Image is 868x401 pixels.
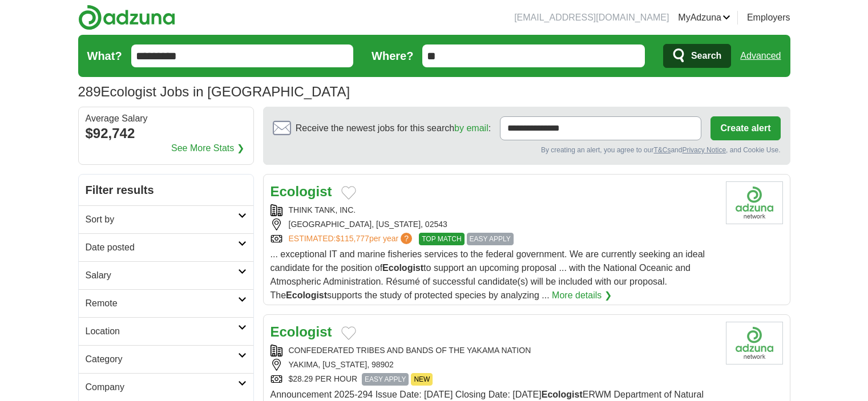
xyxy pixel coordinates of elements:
strong: Ecologist [286,290,327,300]
div: By creating an alert, you agree to our and , and Cookie Use. [273,145,781,155]
span: Search [691,44,721,67]
div: CONFEDERATED TRIBES AND BANDS OF THE YAKAMA NATION [271,345,717,357]
div: THINK TANK, INC. [271,204,717,216]
h2: Remote [86,297,238,310]
img: Company logo [726,181,783,224]
a: Advanced [740,44,781,67]
a: Location [79,317,253,345]
a: by email [454,123,488,133]
div: Average Salary [86,114,247,123]
a: Sort by [79,205,253,233]
strong: Ecologist [542,390,583,399]
h1: Ecologist Jobs in [GEOGRAPHIC_DATA] [78,84,350,99]
a: Salary [79,261,253,289]
a: Remote [79,289,253,317]
span: TOP MATCH [419,233,464,245]
span: EASY APPLY [467,233,514,245]
label: Where? [372,47,413,64]
a: Date posted [79,233,253,261]
h2: Category [86,353,238,366]
a: Ecologist [271,184,332,199]
span: $115,777 [336,234,369,243]
button: Search [663,44,731,68]
a: Employers [747,11,790,25]
h2: Salary [86,269,238,282]
div: [GEOGRAPHIC_DATA], [US_STATE], 02543 [271,218,717,230]
div: $28.29 PER HOUR [271,373,717,386]
div: $92,742 [86,123,247,144]
span: 289 [78,82,101,102]
span: ? [401,233,412,244]
h2: Location [86,325,238,338]
a: ESTIMATED:$115,777per year? [289,233,415,245]
a: Ecologist [271,324,332,339]
img: Adzuna logo [78,5,175,30]
span: EASY APPLY [362,373,409,386]
li: [EMAIL_ADDRESS][DOMAIN_NAME] [514,11,669,25]
h2: Date posted [86,241,238,254]
button: Add to favorite jobs [341,326,356,340]
label: What? [87,47,122,64]
h2: Company [86,380,238,394]
div: YAKIMA, [US_STATE], 98902 [271,359,717,371]
a: T&Cs [653,146,671,154]
a: More details ❯ [552,289,612,302]
span: NEW [411,373,433,386]
h2: Filter results [79,175,253,205]
button: Create alert [710,116,780,140]
a: Privacy Notice [682,146,726,154]
h2: Sort by [86,213,238,226]
a: Company [79,373,253,401]
button: Add to favorite jobs [341,186,356,200]
a: See More Stats ❯ [171,141,244,155]
span: ... exceptional IT and marine fisheries services to the federal government. We are currently seek... [271,249,705,300]
a: MyAdzuna [678,11,730,25]
a: Category [79,345,253,373]
img: Company logo [726,322,783,364]
strong: Ecologist [382,263,423,273]
span: Receive the newest jobs for this search : [296,121,491,135]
